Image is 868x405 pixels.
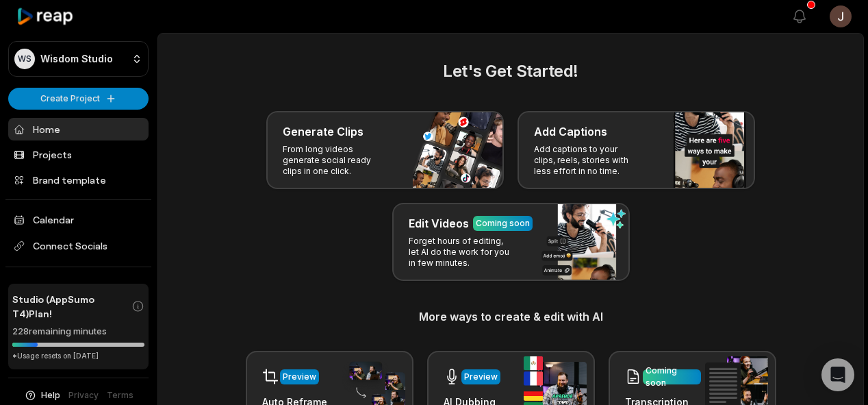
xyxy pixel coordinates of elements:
p: Add captions to your clips, reels, stories with less effort in no time. [534,144,640,177]
div: Coming soon [476,217,530,230]
h3: Add Captions [534,123,607,140]
a: Brand template [8,169,149,191]
a: Home [8,118,149,140]
div: 228 remaining minutes [12,325,144,339]
div: Open Intercom Messenger [821,358,854,391]
a: Terms [107,389,133,402]
a: Projects [8,143,149,166]
div: Coming soon [646,365,698,389]
p: From long videos generate social ready clips in one click. [283,144,389,177]
p: Forget hours of editing, let AI do the work for you in few minutes. [409,236,515,269]
button: Help [24,389,60,402]
h3: Edit Videos [409,215,469,232]
button: Create Project [8,88,149,110]
h3: Generate Clips [283,123,363,140]
div: Preview [464,371,498,383]
a: Calendar [8,208,149,231]
div: *Usage resets on [DATE] [12,351,144,361]
div: Preview [283,371,316,383]
span: Studio (AppSumo T4) Plan! [12,292,131,321]
div: WS [14,49,35,69]
p: Wisdom Studio [40,53,113,65]
span: Help [41,389,60,402]
h3: More ways to create & edit with AI [175,308,847,325]
span: Connect Socials [8,234,149,258]
a: Privacy [68,389,99,402]
h2: Let's Get Started! [175,59,847,84]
